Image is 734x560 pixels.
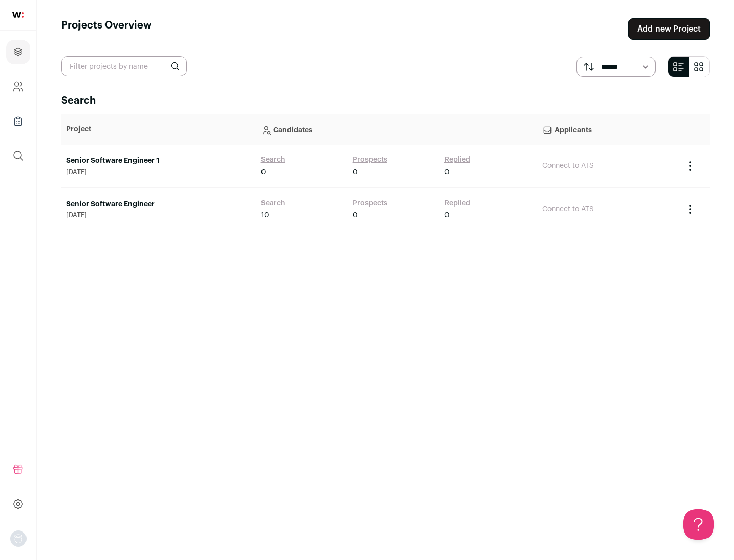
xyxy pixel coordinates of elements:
a: Senior Software Engineer 1 [66,156,251,166]
span: 10 [261,210,269,220]
a: Search [261,198,285,208]
img: wellfound-shorthand-0d5821cbd27db2630d0214b213865d53afaa358527fdda9d0ea32b1df1b89c2c.svg [12,12,24,18]
img: nopic.png [10,530,27,547]
span: 0 [353,210,358,220]
a: Projects [6,40,30,64]
a: Company and ATS Settings [6,74,30,99]
a: Connect to ATS [542,162,594,170]
a: Connect to ATS [542,206,594,213]
span: [DATE] [66,168,251,176]
span: 0 [444,210,450,220]
button: Project Actions [684,203,696,215]
a: Add new Project [628,18,710,40]
span: 0 [444,167,450,177]
p: Project [66,124,251,134]
input: Filter projects by name [61,56,187,76]
a: Company Lists [6,109,30,133]
a: Prospects [353,155,387,165]
span: 0 [353,167,358,177]
a: Search [261,155,285,165]
button: Open dropdown [10,530,27,547]
span: [DATE] [66,211,251,219]
a: Prospects [353,198,387,208]
iframe: Help Scout Beacon - Open [683,509,714,540]
a: Replied [444,155,470,165]
span: 0 [261,167,266,177]
p: Candidates [261,119,532,139]
h1: Projects Overview [61,18,152,40]
p: Applicants [542,119,674,139]
a: Senior Software Engineer [66,199,251,209]
a: Replied [444,198,470,208]
button: Project Actions [684,160,696,172]
h2: Search [61,94,710,108]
